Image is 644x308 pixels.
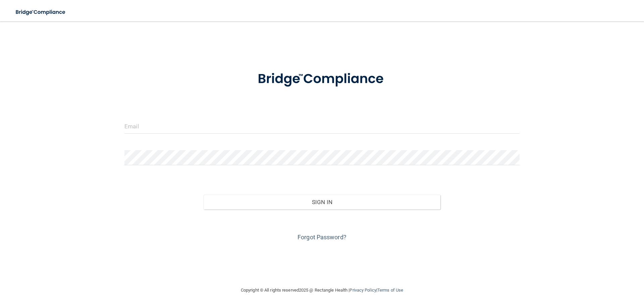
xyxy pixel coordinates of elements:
[298,234,346,241] a: Forgot Password?
[200,280,444,301] div: Copyright © All rights reserved 2025 @ Rectangle Health | |
[124,119,520,134] input: Email
[244,62,400,97] img: bridge_compliance_login_screen.278c3ca4.svg
[204,195,441,209] button: Sign In
[350,288,376,293] a: Privacy Policy
[10,5,72,19] img: bridge_compliance_login_screen.278c3ca4.svg
[377,288,403,293] a: Terms of Use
